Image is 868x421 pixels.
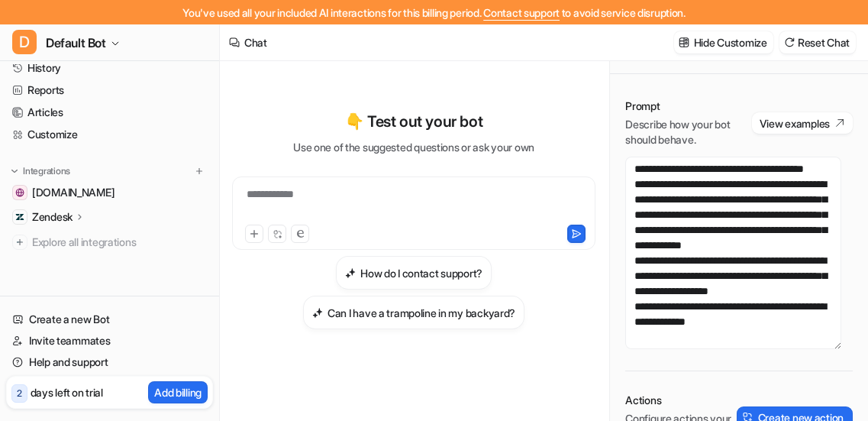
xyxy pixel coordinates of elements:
[15,188,24,197] img: www.silverlakes.net
[694,34,767,50] p: Hide Customize
[328,305,515,321] h3: Can I have a trampoline in my backyard?
[779,31,856,53] button: Reset Chat
[154,384,202,400] p: Add billing
[293,139,534,155] p: Use one of the suggested questions or ask your own
[148,381,208,403] button: Add billing
[6,309,213,330] a: Create a new Bot
[303,296,524,329] button: Can I have a trampoline in my backyard?Can I have a trampoline in my backyard?
[23,165,70,177] p: Integrations
[784,37,795,48] img: reset
[6,232,213,253] a: Explore all integrations
[32,209,73,225] p: Zendesk
[6,102,213,123] a: Articles
[6,164,75,179] button: Integrations
[679,37,689,48] img: customize
[9,166,20,176] img: expand menu
[15,212,24,222] img: Zendesk
[625,117,751,147] p: Describe how your bot should behave.
[31,384,103,400] p: days left on trial
[46,32,106,53] span: Default Bot
[625,99,751,114] p: Prompt
[6,79,213,101] a: Reports
[32,185,115,200] span: [DOMAIN_NAME]
[625,393,737,408] p: Actions
[674,31,773,53] button: Hide Customize
[12,235,27,250] img: explore all integrations
[6,182,213,203] a: www.silverlakes.net[DOMAIN_NAME]
[336,256,492,290] button: How do I contact support?How do I contact support?
[345,110,482,133] p: 👇 Test out your bot
[483,6,560,19] span: Contact support
[6,330,213,351] a: Invite teammates
[360,265,482,281] h3: How do I contact support?
[345,267,356,279] img: How do I contact support?
[12,30,37,54] span: D
[6,124,213,145] a: Customize
[244,34,267,50] div: Chat
[312,307,323,319] img: Can I have a trampoline in my backyard?
[752,112,853,134] button: View examples
[6,351,213,373] a: Help and support
[32,230,207,254] span: Explore all integrations
[6,57,213,79] a: History
[17,387,22,400] p: 2
[194,166,205,176] img: menu_add.svg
